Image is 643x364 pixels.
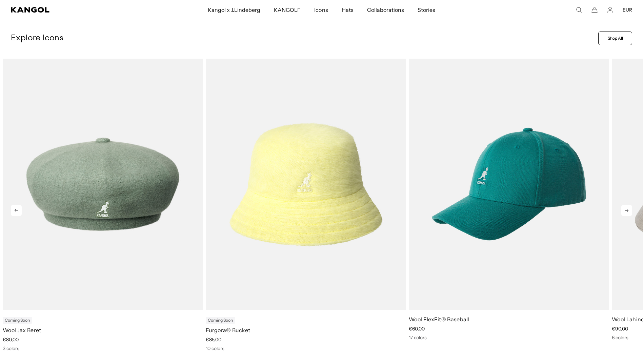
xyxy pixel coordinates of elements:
p: Wool FlexFit® Baseball [409,316,609,323]
summary: Search here [576,7,582,13]
a: Shop All [598,32,632,45]
img: color-sage-green [3,59,203,310]
div: 17 colors [409,335,609,341]
div: 6 of 11 [203,59,406,351]
span: €90,00 [612,326,628,332]
span: €60,00 [409,326,425,332]
img: color-fanfare [409,59,609,310]
p: Explore Icons [11,33,596,43]
div: Coming Soon [206,317,235,324]
a: Account [607,7,613,13]
a: Kangol [11,7,138,13]
button: Cart [591,7,598,13]
div: 7 of 11 [406,59,609,351]
div: Coming Soon [3,317,32,324]
span: €80,00 [3,337,19,343]
button: EUR [623,7,632,13]
p: Furgora® Bucket [206,326,406,334]
p: Wool Jax Beret [3,326,203,334]
span: €85,00 [206,337,221,343]
div: 10 colors [206,345,406,351]
img: color-butter-chiffon [206,59,406,310]
div: 3 colors [3,345,203,351]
